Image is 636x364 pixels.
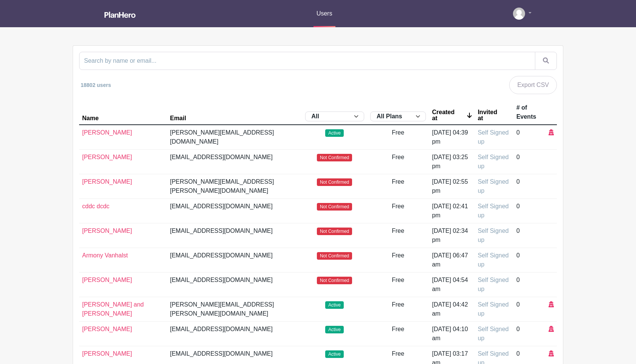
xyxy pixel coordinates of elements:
th: # of Events [513,100,546,125]
div: Name [82,115,99,121]
a: [PERSON_NAME] [82,154,132,160]
span: Not Confirmed [317,203,352,211]
td: Free [367,125,429,150]
a: [PERSON_NAME] [82,277,132,283]
td: [DATE] 04:42 am [429,297,475,322]
span: Not Confirmed [317,154,352,161]
span: Active [325,301,343,309]
td: [DATE] 02:41 pm [429,199,475,223]
td: Free [367,150,429,174]
span: Active [325,129,343,137]
td: [EMAIL_ADDRESS][DOMAIN_NAME] [167,322,302,346]
input: Search by name or email... [79,52,535,70]
td: Free [367,273,429,297]
td: [EMAIL_ADDRESS][DOMAIN_NAME] [167,273,302,297]
span: Active [325,350,343,358]
a: cddc dcdc [82,203,109,209]
a: Created at [432,109,472,121]
span: Self Signed up [478,326,509,341]
td: [PERSON_NAME][EMAIL_ADDRESS][DOMAIN_NAME] [167,125,302,150]
span: Self Signed up [478,178,509,194]
img: logo_white-6c42ec7e38ccf1d336a20a19083b03d10ae64f83f12c07503d8b9e83406b4c7d.svg [104,12,136,18]
span: Self Signed up [478,129,509,145]
td: 0 [513,199,546,223]
td: [EMAIL_ADDRESS][DOMAIN_NAME] [167,150,302,174]
td: [DATE] 04:39 pm [429,125,475,150]
div: Created at [432,109,461,121]
a: Invited at [478,109,510,121]
span: Self Signed up [478,228,509,243]
a: [PERSON_NAME] and [PERSON_NAME] [82,301,144,317]
span: Self Signed up [478,203,509,218]
td: Free [367,297,429,322]
td: [PERSON_NAME][EMAIL_ADDRESS][PERSON_NAME][DOMAIN_NAME] [167,174,302,199]
td: [DATE] 02:55 pm [429,174,475,199]
div: Invited at [478,109,504,121]
a: Armony Vanhalst [82,252,128,259]
span: Active [325,326,343,333]
td: [DATE] 03:25 pm [429,150,475,174]
small: 18802 users [81,82,111,88]
td: 0 [513,297,546,322]
span: Not Confirmed [317,277,352,284]
td: Free [367,322,429,346]
td: 0 [513,273,546,297]
td: Free [367,174,429,199]
a: Export CSV [509,76,557,94]
td: [DATE] 06:47 am [429,248,475,273]
span: Self Signed up [478,277,509,292]
td: [EMAIL_ADDRESS][DOMAIN_NAME] [167,199,302,223]
td: 0 [513,322,546,346]
span: Not Confirmed [317,252,352,260]
td: [DATE] 02:34 pm [429,223,475,248]
td: [EMAIL_ADDRESS][DOMAIN_NAME] [167,248,302,273]
td: [PERSON_NAME][EMAIL_ADDRESS][PERSON_NAME][DOMAIN_NAME] [167,297,302,322]
span: Not Confirmed [317,178,352,186]
td: Free [367,223,429,248]
img: default-ce2991bfa6775e67f084385cd625a349d9dcbb7a52a09fb2fda1e96e2d18dcdb.png [513,8,525,20]
div: Email [170,115,186,121]
a: [PERSON_NAME] [82,326,132,332]
td: 0 [513,125,546,150]
a: [PERSON_NAME] [82,350,132,357]
td: [EMAIL_ADDRESS][DOMAIN_NAME] [167,223,302,248]
a: Name [82,115,164,121]
td: 0 [513,223,546,248]
span: Users [316,10,332,17]
td: Free [367,199,429,223]
span: Self Signed up [478,252,509,268]
a: [PERSON_NAME] [82,228,132,234]
td: 0 [513,248,546,273]
td: [DATE] 04:10 am [429,322,475,346]
span: Not Confirmed [317,228,352,235]
td: 0 [513,174,546,199]
a: [PERSON_NAME] [82,178,132,185]
span: Self Signed up [478,301,509,317]
td: Free [367,248,429,273]
a: Email [170,115,299,121]
td: 0 [513,150,546,174]
span: Self Signed up [478,154,509,169]
td: [DATE] 04:54 am [429,273,475,297]
a: [PERSON_NAME] [82,129,132,136]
